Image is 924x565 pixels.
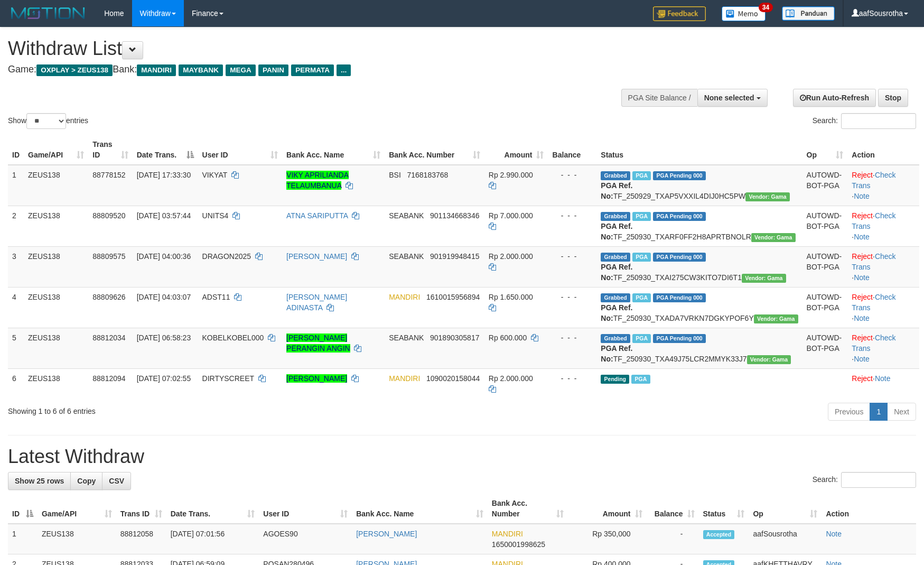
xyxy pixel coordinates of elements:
[632,171,651,180] span: Marked by aafchomsokheang
[631,375,650,384] span: Marked by aafanarl
[802,135,848,165] th: Op: activate to sort column ascending
[137,293,191,301] span: [DATE] 04:03:07
[793,89,876,107] a: Run Auto-Refresh
[601,263,632,282] b: PGA Ref. No:
[703,530,735,539] span: Accepted
[489,293,533,301] span: Rp 1.650.000
[389,334,424,342] span: SEABANK
[26,113,66,129] select: Showentries
[813,113,916,129] label: Search:
[552,251,592,262] div: - - -
[852,171,895,190] a: Check Trans
[854,192,870,200] a: Note
[852,374,873,383] a: Reject
[36,64,113,76] span: OXPLAY > ZEUS138
[286,334,350,353] a: [PERSON_NAME] PERANGIN ANGIN
[430,252,479,261] span: Copy 901919948415 to clipboard
[70,472,102,490] a: Copy
[8,494,38,524] th: ID: activate to sort column descending
[430,334,479,342] span: Copy 901890305817 to clipboard
[489,334,527,342] span: Rp 600.000
[568,524,647,554] td: Rp 350,000
[109,477,124,485] span: CSV
[8,206,24,246] td: 2
[24,206,88,246] td: ZEUS138
[749,494,822,524] th: Op: activate to sort column ascending
[847,368,919,399] td: ·
[488,494,568,524] th: Bank Acc. Number: activate to sort column ascending
[704,94,754,102] span: None selected
[568,494,647,524] th: Amount: activate to sort column ascending
[389,171,401,179] span: BSI
[137,211,191,220] span: [DATE] 03:57:44
[847,287,919,328] td: · ·
[24,328,88,368] td: ZEUS138
[847,165,919,206] td: · ·
[258,64,288,76] span: PANIN
[202,334,264,342] span: KOBELKOBEL000
[759,3,773,12] span: 34
[632,212,651,221] span: Marked by aafkaynarin
[601,181,632,200] b: PGA Ref. No:
[8,472,71,490] a: Show 25 rows
[8,368,24,399] td: 6
[226,64,256,76] span: MEGA
[596,328,802,368] td: TF_250930_TXA49J75LCR2MMYK33J7
[813,472,916,488] label: Search:
[286,293,347,312] a: [PERSON_NAME] ADINASTA
[601,344,632,363] b: PGA Ref. No:
[137,171,191,179] span: [DATE] 17:33:30
[601,212,630,221] span: Grabbed
[601,222,632,241] b: PGA Ref. No:
[852,211,873,220] a: Reject
[102,472,131,490] a: CSV
[826,530,842,538] a: Note
[137,374,191,383] span: [DATE] 07:02:55
[852,334,895,353] a: Check Trans
[552,373,592,384] div: - - -
[489,211,533,220] span: Rp 7.000.000
[8,402,377,416] div: Showing 1 to 6 of 6 entries
[492,540,545,549] span: Copy 1650001998625 to clipboard
[852,252,873,261] a: Reject
[847,246,919,287] td: · ·
[632,293,651,302] span: Marked by aafkaynarin
[552,170,592,180] div: - - -
[601,303,632,322] b: PGA Ref. No:
[601,334,630,343] span: Grabbed
[24,368,88,399] td: ZEUS138
[596,206,802,246] td: TF_250930_TXARF0FF2H8APRTBNOLR
[137,252,191,261] span: [DATE] 04:00:36
[407,171,448,179] span: Copy 7168183768 to clipboard
[166,524,259,554] td: [DATE] 07:01:56
[852,293,895,312] a: Check Trans
[841,472,916,488] input: Search:
[259,494,352,524] th: User ID: activate to sort column ascending
[749,524,822,554] td: aafSousrotha
[653,212,706,221] span: PGA Pending
[854,273,870,282] a: Note
[92,252,125,261] span: 88809575
[8,287,24,328] td: 4
[286,374,347,383] a: [PERSON_NAME]
[802,246,848,287] td: AUTOWD-BOT-PGA
[8,524,38,554] td: 1
[852,252,895,271] a: Check Trans
[202,171,227,179] span: VIKYAT
[647,524,699,554] td: -
[286,171,349,190] a: VIKY APRILIANDA TELAUMBANUA
[878,89,908,107] a: Stop
[8,5,88,21] img: MOTION_logo.png
[552,332,592,343] div: - - -
[870,403,888,421] a: 1
[596,287,802,328] td: TF_250930_TXADA7VRKN7DGKYPOF6Y
[92,171,125,179] span: 88778152
[802,206,848,246] td: AUTOWD-BOT-PGA
[887,403,916,421] a: Next
[137,334,191,342] span: [DATE] 06:58:23
[751,233,796,242] span: Vendor URL: https://trx31.1velocity.biz
[742,274,786,283] span: Vendor URL: https://trx31.1velocity.biz
[389,252,424,261] span: SEABANK
[8,246,24,287] td: 3
[745,192,790,201] span: Vendor URL: https://trx31.1velocity.biz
